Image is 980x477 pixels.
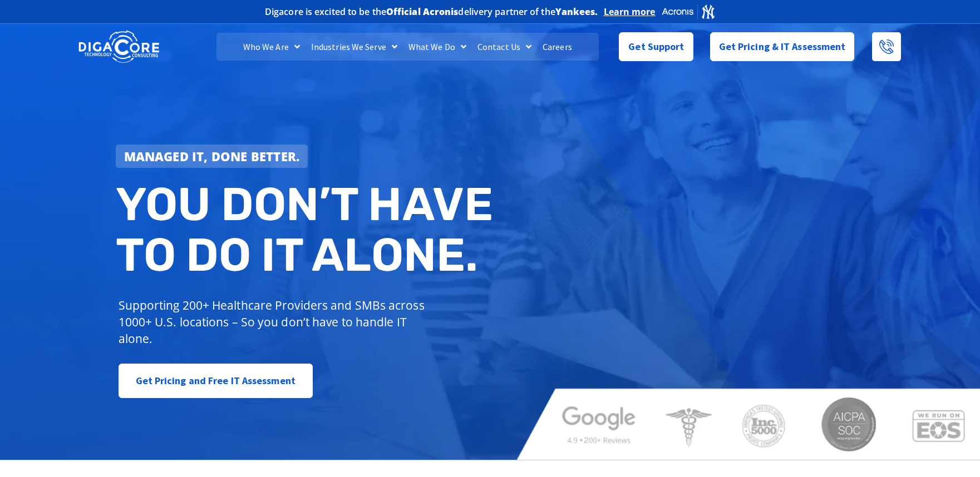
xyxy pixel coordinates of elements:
[628,36,684,58] span: Get Support
[265,7,598,16] h2: Digacore is excited to be the delivery partner of the
[238,33,306,61] a: Who We Are
[719,36,846,58] span: Get Pricing & IT Assessment
[403,33,472,61] a: What We Do
[555,6,598,18] b: Yankees.
[136,370,296,392] span: Get Pricing and Free IT Assessment
[78,29,159,64] img: DigaCore Technology Consulting
[619,32,693,61] a: Get Support
[386,6,459,18] b: Official Acronis
[216,33,598,61] nav: Menu
[537,33,578,61] a: Careers
[116,145,308,168] a: Managed IT, done better.
[604,6,656,17] a: Learn more
[306,33,403,61] a: Industries We Serve
[472,33,537,61] a: Contact Us
[116,179,499,281] h2: You don’t have to do IT alone.
[124,148,300,165] strong: Managed IT, done better.
[119,297,430,347] p: Supporting 200+ Healthcare Providers and SMBs across 1000+ U.S. locations – So you don’t have to ...
[119,364,313,398] a: Get Pricing and Free IT Assessment
[710,32,855,61] a: Get Pricing & IT Assessment
[661,3,716,19] img: Acronis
